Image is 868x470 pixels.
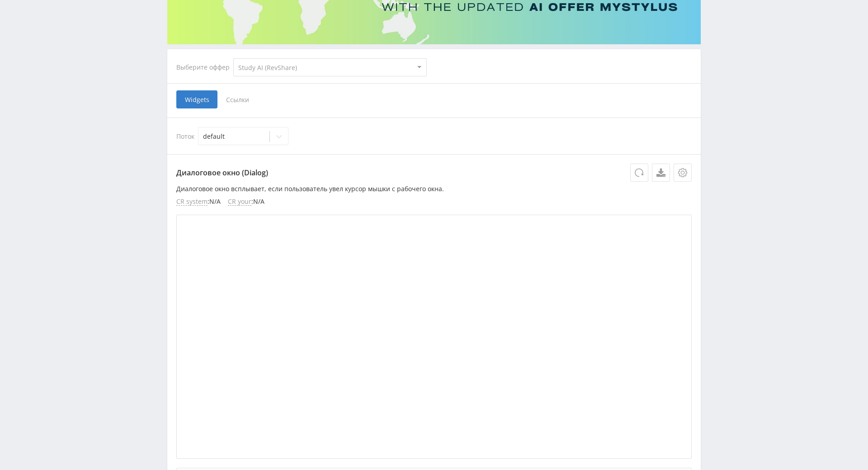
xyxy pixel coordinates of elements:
[176,198,221,206] li: : N/A
[176,90,217,108] span: Widgets
[176,64,233,71] div: Выберите оффер
[176,127,692,145] div: Поток
[630,164,648,182] button: Обновить
[176,164,692,182] p: Диалоговое окно (Dialog)
[228,198,251,206] span: CR your
[217,90,258,108] span: Ссылки
[652,164,670,182] a: Скачать
[176,198,208,206] span: CR system
[674,164,692,182] button: Настройки
[176,185,692,193] p: Диалоговое окно всплывает, если пользователь увел курсор мышки с рабочего окна.
[228,198,264,206] li: : N/A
